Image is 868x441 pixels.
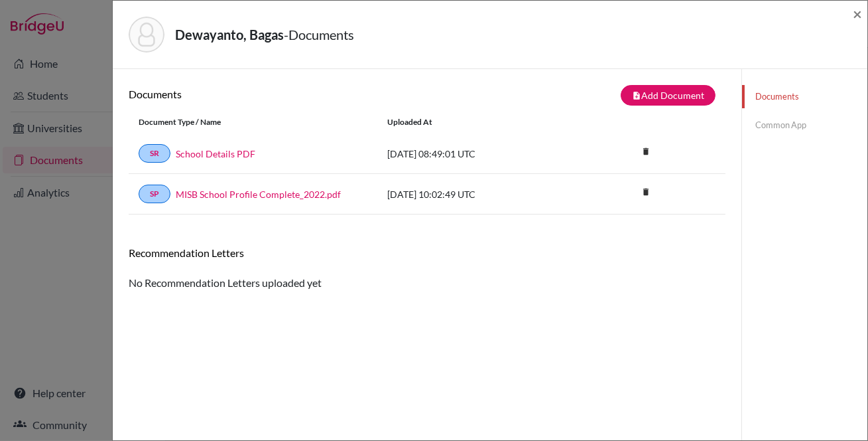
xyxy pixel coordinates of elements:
[377,147,576,161] div: [DATE] 08:49:01 UTC
[636,141,656,161] i: delete
[129,246,725,259] h6: Recommendation Letters
[636,143,656,161] a: delete
[139,185,170,203] a: SP
[139,144,170,163] a: SR
[129,88,427,100] h6: Documents
[636,182,656,202] i: delete
[377,116,576,128] div: Uploaded at
[175,27,284,43] strong: Dewayanto, Bagas
[377,187,576,201] div: [DATE] 10:02:49 UTC
[853,6,862,22] button: Close
[636,184,656,202] a: delete
[742,114,867,137] a: Common App
[621,85,715,106] button: note_addAdd Document
[129,116,377,128] div: Document Type / Name
[176,187,341,201] a: MISB School Profile Complete_2022.pdf
[176,147,255,161] a: School Details PDF
[742,85,867,108] a: Documents
[284,27,354,43] span: - Documents
[129,246,725,291] div: No Recommendation Letters uploaded yet
[632,91,641,100] i: note_add
[853,4,862,23] span: ×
